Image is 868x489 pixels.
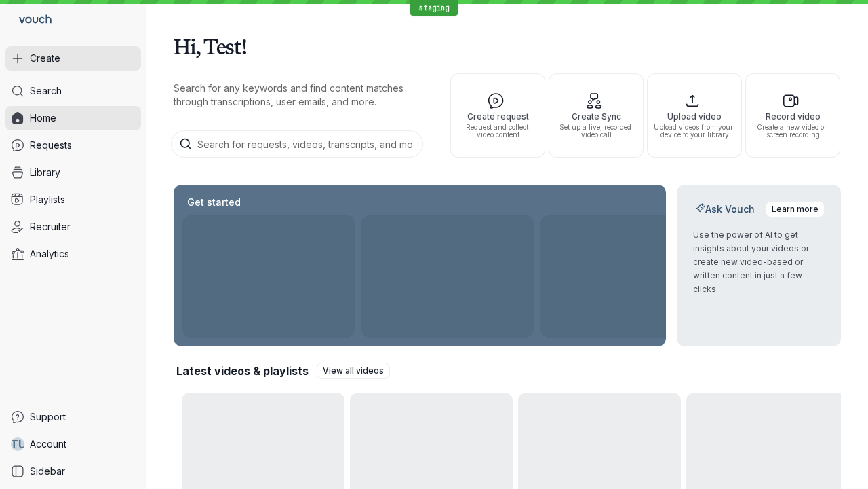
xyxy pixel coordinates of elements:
a: Playlists [5,187,141,212]
button: Record videoCreate a new video or screen recording [745,73,840,158]
button: Upload videoUpload videos from your device to your library [647,73,742,158]
span: Create a new video or screen recording [751,124,834,139]
a: Analytics [5,242,141,266]
h2: Get started [184,196,243,209]
span: Sidebar [30,465,65,478]
span: Request and collect video content [456,124,539,139]
span: Analytics [30,247,69,261]
span: View all videos [323,364,384,378]
a: Library [5,160,141,185]
a: View all videos [317,363,390,379]
a: Search [5,79,141,103]
p: Search for any keywords and find content matches through transcriptions, user emails, and more. [174,81,426,109]
span: Learn more [772,202,818,216]
span: Create request [456,112,539,121]
span: Create [30,52,60,65]
a: Go to homepage [5,5,57,35]
a: Home [5,106,141,130]
span: Set up a live, recorded video call [555,124,637,139]
span: Account [30,437,66,451]
span: Create Sync [555,112,637,121]
span: U [18,437,26,451]
h2: Ask Vouch [693,202,757,216]
button: Create [5,46,141,71]
span: Search [30,84,62,98]
span: Playlists [30,193,65,206]
button: Create requestRequest and collect video content [450,73,545,158]
a: Requests [5,133,141,158]
span: Support [30,410,66,424]
h2: Latest videos & playlists [176,363,309,378]
span: Requests [30,139,72,152]
span: Library [30,166,60,179]
a: Sidebar [5,459,141,484]
a: Learn more [766,201,825,217]
a: Recruiter [5,215,141,239]
button: Create SyncSet up a live, recorded video call [549,73,644,158]
span: Home [30,111,56,125]
span: Record video [751,112,834,121]
a: Support [5,405,141,429]
span: Recruiter [30,220,71,234]
input: Search for requests, videos, transcripts, and more... [171,130,423,158]
span: Upload videos from your device to your library [653,124,736,139]
span: Upload video [653,112,736,121]
a: TUAccount [5,432,141,456]
h1: Hi, Test! [174,27,841,65]
p: Use the power of AI to get insights about your videos or create new video-based or written conten... [693,228,825,296]
span: T [10,437,18,451]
